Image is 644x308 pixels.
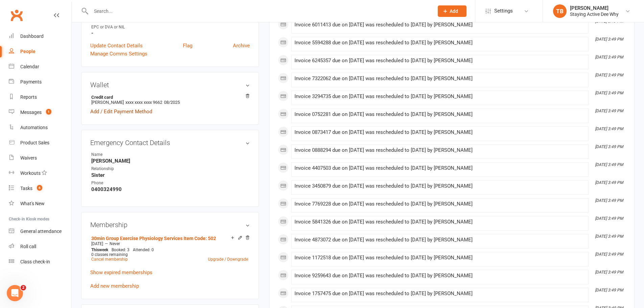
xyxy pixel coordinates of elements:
[164,100,180,105] span: 08/2025
[91,241,103,246] span: [DATE]
[20,125,48,130] div: Automations
[91,95,246,100] strong: Credit card
[91,252,128,257] span: 0 classes remaining
[294,219,586,225] div: Invoice 5841326 due on [DATE] was rescheduled to [DATE] by [PERSON_NAME]
[20,201,45,206] div: What's New
[110,241,120,246] span: Never
[20,229,62,234] div: General attendance
[90,221,250,229] h3: Membership
[91,186,250,192] strong: 0400324990
[183,42,192,50] a: Flag
[20,170,41,176] div: Workouts
[494,3,513,19] span: Settings
[9,224,71,239] a: General attendance kiosk mode
[595,180,623,185] i: [DATE] 3:49 PM
[91,166,147,172] div: Relationship
[9,135,71,150] a: Product Sales
[7,285,23,301] iframe: Intercom live chat
[90,94,250,106] li: [PERSON_NAME]
[20,94,37,100] div: Reports
[595,73,623,77] i: [DATE] 3:49 PM
[9,105,71,120] a: Messages 1
[90,50,147,58] a: Manage Comms Settings
[294,76,586,81] div: Invoice 7322062 due on [DATE] was rescheduled to [DATE] by [PERSON_NAME]
[233,42,250,50] a: Archive
[90,269,152,276] a: Show expired memberships
[595,216,623,221] i: [DATE] 3:49 PM
[90,283,139,289] a: Add new membership
[20,49,35,54] div: People
[294,291,586,297] div: Invoice 1757475 due on [DATE] was rescheduled to [DATE] by [PERSON_NAME]
[595,252,623,257] i: [DATE] 3:49 PM
[9,239,71,254] a: Roll call
[91,172,250,178] strong: Sister
[91,30,250,36] strong: -
[294,40,586,46] div: Invoice 5594288 due on [DATE] was rescheduled to [DATE] by [PERSON_NAME]
[20,155,37,161] div: Waivers
[91,24,250,30] div: EPC or DVA or NIL
[9,196,71,211] a: What's New
[46,109,51,115] span: 1
[595,270,623,275] i: [DATE] 3:49 PM
[125,100,162,105] span: xxxx xxxx xxxx 9662
[9,29,71,44] a: Dashboard
[294,58,586,64] div: Invoice 6245357 due on [DATE] was rescheduled to [DATE] by [PERSON_NAME]
[20,110,42,115] div: Messages
[570,11,619,17] div: Staying Active Dee Why
[595,55,623,60] i: [DATE] 3:49 PM
[37,185,42,191] span: 6
[9,59,71,74] a: Calendar
[91,158,250,164] strong: [PERSON_NAME]
[553,4,567,18] div: TB
[90,81,250,89] h3: Wallet
[294,165,586,171] div: Invoice 4407503 due on [DATE] was rescheduled to [DATE] by [PERSON_NAME]
[90,42,143,50] a: Update Contact Details
[9,181,71,196] a: Tasks 6
[90,139,250,146] h3: Emergency Contact Details
[595,126,623,131] i: [DATE] 3:49 PM
[91,151,147,158] div: Name
[294,112,586,117] div: Invoice 0752281 due on [DATE] was rescheduled to [DATE] by [PERSON_NAME]
[438,5,467,17] button: Add
[9,150,71,166] a: Waivers
[595,91,623,95] i: [DATE] 3:49 PM
[450,8,458,14] span: Add
[595,198,623,203] i: [DATE] 3:49 PM
[9,90,71,105] a: Reports
[91,247,99,252] span: This
[20,140,49,145] div: Product Sales
[294,147,586,153] div: Invoice 0888294 due on [DATE] was rescheduled to [DATE] by [PERSON_NAME]
[294,129,586,135] div: Invoice 0873417 due on [DATE] was rescheduled to [DATE] by [PERSON_NAME]
[20,259,50,264] div: Class check-in
[294,255,586,261] div: Invoice 1172518 due on [DATE] was rescheduled to [DATE] by [PERSON_NAME]
[91,180,147,186] div: Phone
[208,257,248,262] a: Upgrade / Downgrade
[90,108,152,116] a: Add / Edit Payment Method
[91,236,216,241] a: 30min Group Exercise Physiology Services Item Code: 502
[595,109,623,113] i: [DATE] 3:49 PM
[91,257,128,262] a: Cancel membership
[20,79,42,85] div: Payments
[90,247,110,252] div: week
[595,288,623,292] i: [DATE] 3:49 PM
[294,237,586,243] div: Invoice 4873072 due on [DATE] was rescheduled to [DATE] by [PERSON_NAME]
[20,64,39,69] div: Calendar
[21,285,26,290] span: 2
[595,234,623,239] i: [DATE] 3:49 PM
[294,201,586,207] div: Invoice 7769228 due on [DATE] was rescheduled to [DATE] by [PERSON_NAME]
[595,37,623,42] i: [DATE] 3:49 PM
[9,44,71,59] a: People
[294,183,586,189] div: Invoice 3450879 due on [DATE] was rescheduled to [DATE] by [PERSON_NAME]
[294,273,586,279] div: Invoice 9259643 due on [DATE] was rescheduled to [DATE] by [PERSON_NAME]
[20,244,36,249] div: Roll call
[133,247,154,252] span: Attended: 0
[9,120,71,135] a: Automations
[9,74,71,90] a: Payments
[294,22,586,28] div: Invoice 6011413 due on [DATE] was rescheduled to [DATE] by [PERSON_NAME]
[8,7,25,24] a: Clubworx
[9,166,71,181] a: Workouts
[595,162,623,167] i: [DATE] 3:49 PM
[570,5,619,11] div: [PERSON_NAME]
[20,33,44,39] div: Dashboard
[294,94,586,99] div: Invoice 3294735 due on [DATE] was rescheduled to [DATE] by [PERSON_NAME]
